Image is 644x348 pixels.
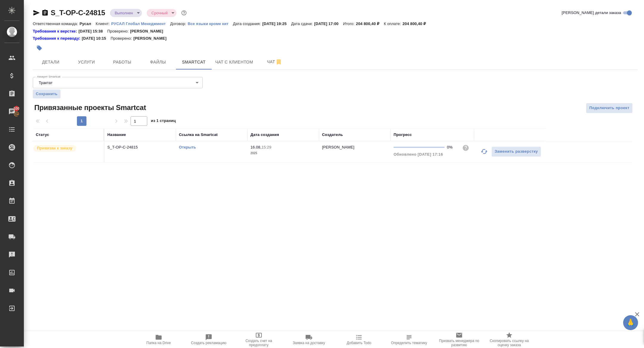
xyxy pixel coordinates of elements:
[33,35,82,41] a: Требования к переводу:
[33,41,46,55] button: Добавить тэг
[134,331,184,348] button: Папка на Drive
[33,21,80,26] p: Ответственная команда:
[626,316,636,329] span: 🙏
[151,117,176,126] span: из 1 страниц
[80,21,96,26] p: Русал
[347,341,371,345] span: Добавить Todo
[250,145,261,149] p: 16.08,
[293,341,325,345] span: Заявка на доставку
[33,35,82,41] div: Нажми, чтобы открыть папку с инструкцией
[495,148,538,155] span: Заменить разверстку
[36,132,49,138] div: Статус
[37,145,72,151] p: Привязан к заказу
[322,145,354,149] p: [PERSON_NAME]
[150,10,169,16] button: Срочный
[33,103,146,112] span: Привязанные проекты Smartcat
[250,150,316,156] p: 2025
[113,10,135,16] button: Выполнен
[130,28,168,34] p: [PERSON_NAME]
[447,144,457,150] div: 0%
[72,58,101,66] span: Услуги
[314,21,343,26] p: [DATE] 17:00
[262,21,291,26] p: [DATE] 19:25
[384,21,402,26] p: К оплате:
[33,77,203,88] div: Трактат
[322,132,343,138] div: Создатель
[438,339,481,347] span: Призвать менеджера по развитию
[394,152,443,157] span: Обновлено [DATE] 17:16
[384,331,434,348] button: Определить тематику
[78,28,107,34] p: [DATE] 15:38
[107,144,173,150] p: S_T-OP-C-24815
[96,21,111,26] p: Клиент:
[133,35,171,41] p: [PERSON_NAME]
[37,80,54,85] button: Трактат
[179,132,218,138] div: Ссылка на Smartcat
[147,9,177,17] div: Выполнен
[107,132,126,138] div: Название
[33,89,61,98] button: Сохранить
[275,58,282,66] svg: Отписаться
[36,91,58,97] span: Сохранить
[284,331,334,348] button: Заявка на доставку
[261,145,271,149] p: 15:29
[623,315,638,330] button: 🙏
[343,21,356,26] p: Итого:
[215,58,253,66] span: Чат с клиентом
[394,132,412,138] div: Прогресс
[356,21,384,26] p: 204 800,40 ₽
[434,331,484,348] button: Призвать менеджера по развитию
[33,28,78,34] div: Нажми, чтобы открыть папку с инструкцией
[488,339,531,347] span: Скопировать ссылку на оценку заказа
[170,21,188,26] p: Договор:
[334,331,384,348] button: Добавить Todo
[184,331,234,348] button: Создать рекламацию
[144,58,172,66] span: Файлы
[237,339,280,347] span: Создать счет на предоплату
[111,21,170,26] p: РУСАЛ Глобал Менеджмент
[491,146,541,157] button: Заменить разверстку
[41,9,49,16] button: Скопировать ссылку
[188,21,233,26] a: Все языки кроме кит
[233,21,262,26] p: Дата создания:
[108,58,137,66] span: Работы
[589,105,629,112] span: Подключить проект
[191,341,227,345] span: Создать рекламацию
[36,58,65,66] span: Детали
[291,21,314,26] p: Дата сдачи:
[111,35,134,41] p: Проверено:
[484,331,534,348] button: Скопировать ссылку на оценку заказа
[180,9,188,17] button: Доп статусы указывают на важность/срочность заказа
[477,144,491,159] button: Обновить прогресс
[110,9,142,17] div: Выполнен
[111,21,170,26] a: РУСАЛ Глобал Менеджмент
[179,145,196,149] a: Открыть
[234,331,284,348] button: Создать счет на предоплату
[562,10,621,16] span: [PERSON_NAME] детали заказа
[391,341,427,345] span: Определить тематику
[51,9,105,17] a: S_T-OP-C-24815
[1,104,22,119] a: 100
[250,132,279,138] div: Дата создания
[260,58,289,66] span: Чат
[33,9,40,16] button: Скопировать ссылку для ЯМессенджера
[402,21,430,26] p: 204 800,40 ₽
[188,21,233,26] p: Все языки кроме кит
[82,35,111,41] p: [DATE] 10:15
[146,341,171,345] span: Папка на Drive
[586,103,633,113] button: Подключить проект
[107,28,130,34] p: Проверено:
[10,106,23,112] span: 100
[179,58,208,66] span: Smartcat
[33,28,78,34] a: Требования к верстке:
